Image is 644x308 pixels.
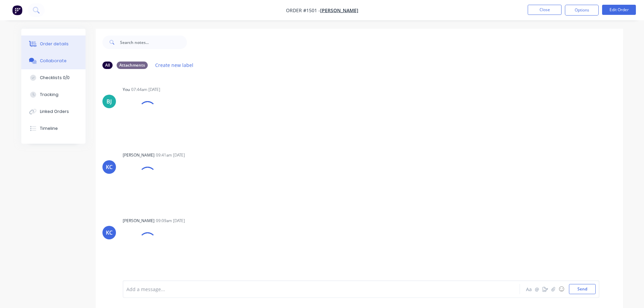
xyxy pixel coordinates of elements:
[123,218,154,224] div: [PERSON_NAME]
[565,5,599,16] button: Options
[131,87,160,93] div: 07:44am [DATE]
[40,125,58,132] div: Timeline
[12,5,22,15] img: Factory
[102,62,113,69] div: All
[156,218,185,224] div: 09:09am [DATE]
[156,152,185,158] div: 09:41am [DATE]
[40,75,70,81] div: Checklists 0/0
[528,5,562,15] button: Close
[123,152,154,158] div: [PERSON_NAME]
[557,285,566,293] button: ☺
[602,5,636,15] button: Edit Order
[40,58,67,64] div: Collaborate
[21,86,86,103] button: Tracking
[569,284,596,294] button: Send
[21,52,86,69] button: Collaborate
[21,103,86,120] button: Linked Orders
[106,229,113,237] div: KC
[21,120,86,137] button: Timeline
[40,109,69,115] div: Linked Orders
[120,35,187,49] input: Search notes...
[106,97,112,105] div: BJ
[40,41,69,47] div: Order details
[123,87,130,93] div: You
[117,62,148,69] div: Attachments
[152,61,197,70] button: Create new label
[320,7,358,14] a: [PERSON_NAME]
[40,92,58,98] div: Tracking
[106,163,113,171] div: KC
[533,285,541,293] button: @
[21,69,86,86] button: Checklists 0/0
[21,35,86,52] button: Order details
[525,285,533,293] button: Aa
[286,7,320,14] span: Order #1501 -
